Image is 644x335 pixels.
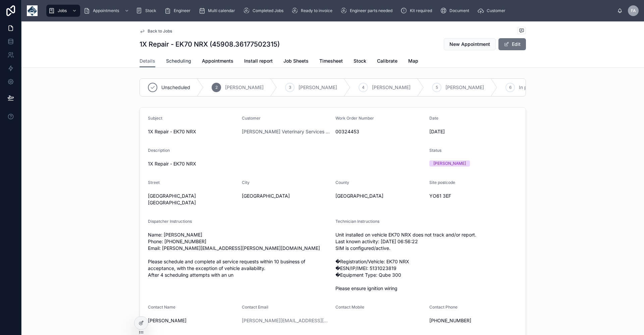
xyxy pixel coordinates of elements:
span: Name: [PERSON_NAME] Phone: [PHONE_NUMBER] Email: [PERSON_NAME][EMAIL_ADDRESS][PERSON_NAME][DOMAIN... [148,231,330,278]
a: Kit required [398,5,437,17]
span: Customer [487,8,505,13]
span: Unit installed on vehicle EK70 NRX does not track and/or report. Last known activity: [DATE] 06:5... [335,231,518,292]
span: County [335,180,349,185]
span: Technician Instructions [335,219,379,224]
span: Appointments [93,8,119,13]
span: Appointments [202,58,233,64]
span: Unscheduled [161,84,190,91]
div: [PERSON_NAME] [433,160,466,166]
div: scrollable content [43,3,617,18]
span: Stock [145,8,156,13]
span: Customer [242,116,261,121]
a: [PERSON_NAME] Veterinary Services Ltd [242,128,330,135]
span: 1X Repair - EK70 NRX [148,161,196,166]
span: Scheduling [166,58,191,64]
a: Document [438,5,474,17]
span: Date [429,116,438,121]
span: Subject [148,116,162,121]
span: [DATE] [429,128,518,135]
span: Street [148,180,160,185]
span: Timesheet [319,58,343,64]
span: [PHONE_NUMBER] [429,317,518,324]
span: Engineer [174,8,191,13]
span: Map [408,58,418,64]
span: [GEOGRAPHIC_DATA] [242,193,330,199]
span: Document [449,8,469,13]
span: In progress [519,84,544,91]
span: [GEOGRAPHIC_DATA] [GEOGRAPHIC_DATA] [148,193,236,206]
span: Ready to invoice [301,8,332,13]
a: Engineer [162,5,195,17]
span: [PERSON_NAME] [445,84,484,91]
a: Back to Jobs [140,28,172,34]
span: 00324453 [335,128,424,135]
span: 4 [362,85,365,90]
span: Contact Mobile [335,305,364,310]
img: App logo [27,5,38,16]
span: [GEOGRAPHIC_DATA] [335,193,424,199]
span: FA [631,8,636,13]
span: [PERSON_NAME] [148,317,236,324]
span: 5 [436,85,438,90]
a: Install report [244,55,273,68]
a: Multi calendar [197,5,240,17]
a: Timesheet [319,55,343,68]
a: Stock [354,55,366,68]
span: Description [148,148,170,153]
span: 1X Repair - EK70 NRX [148,128,236,135]
span: Dispatcher Instructions [148,219,192,224]
span: Jobs [58,8,67,13]
span: Kit required [410,8,432,13]
span: [PERSON_NAME] [299,84,337,91]
span: Status [429,148,441,153]
a: Jobs [46,5,80,17]
a: Job Sheets [283,55,309,68]
a: Stock [134,5,161,17]
a: Customer [475,5,510,17]
span: Work Order Number [335,116,374,121]
span: City [242,180,250,185]
a: Details [140,55,155,68]
a: Map [408,55,418,68]
span: Contact Name [148,305,175,310]
a: Ready to invoice [289,5,337,17]
span: Calibrate [377,58,397,64]
a: Scheduling [166,55,191,68]
a: Appointments [82,5,132,17]
span: Contact Email [242,305,268,310]
a: Engineer parts needed [338,5,397,17]
h1: 1X Repair - EK70 NRX (45908.36177502315) [140,40,280,49]
span: Contact Phone [429,305,458,310]
span: [PERSON_NAME] [225,84,264,91]
span: Details [140,58,155,64]
span: [PERSON_NAME] [372,84,411,91]
span: Job Sheets [283,58,309,64]
button: Edit [498,38,526,50]
a: Completed Jobs [241,5,288,17]
span: Site postcode [429,180,455,185]
a: [PERSON_NAME][EMAIL_ADDRESS][PERSON_NAME][DOMAIN_NAME] [242,317,330,324]
span: 6 [509,85,512,90]
span: Install report [244,58,273,64]
a: Appointments [202,55,233,68]
span: Engineer parts needed [350,8,392,13]
span: Back to Jobs [148,28,172,34]
span: 3 [289,85,291,90]
span: YO61 3EF [429,193,518,199]
span: Multi calendar [208,8,235,13]
button: New Appointment [444,38,496,50]
span: 2 [215,85,218,90]
a: Calibrate [377,55,397,68]
span: Completed Jobs [253,8,283,13]
span: New Appointment [449,41,490,48]
span: Stock [354,58,366,64]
